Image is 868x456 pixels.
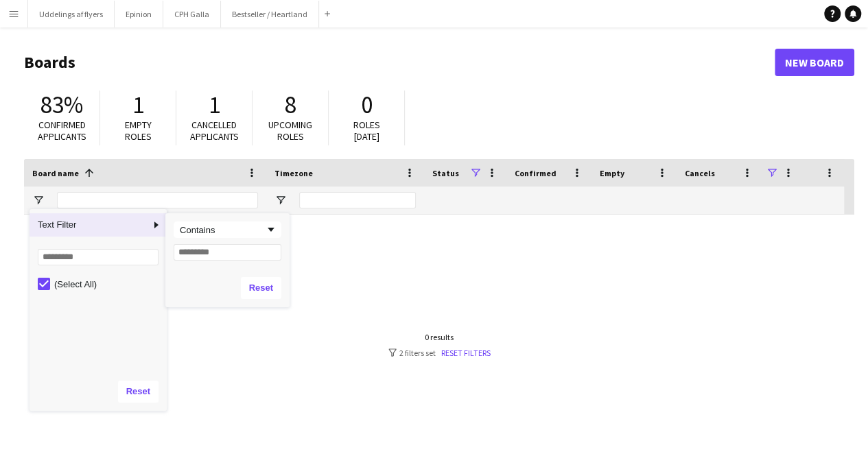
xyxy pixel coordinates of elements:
[115,1,163,27] button: Epinion
[274,194,287,206] button: Open Filter Menu
[353,119,380,143] span: Roles [DATE]
[40,90,83,120] span: 83%
[174,221,281,238] div: Filtering operator
[57,192,258,208] input: Board name Filter Input
[30,209,167,411] div: Column Filter
[432,168,459,178] span: Status
[24,52,775,73] h1: Boards
[190,119,239,143] span: Cancelled applicants
[30,276,167,292] div: Filter List
[221,1,319,27] button: Bestseller / Heartland
[132,90,144,120] span: 1
[118,381,159,403] button: Reset
[685,168,715,178] span: Cancels
[32,194,45,206] button: Open Filter Menu
[28,1,115,27] button: Uddelings af flyers
[32,168,79,178] span: Board name
[180,225,265,235] div: Contains
[268,119,312,143] span: Upcoming roles
[38,249,159,265] input: Search filter values
[165,213,290,307] div: SubMenu
[274,168,313,178] span: Timezone
[163,1,221,27] button: CPH Galla
[775,49,854,76] a: New Board
[125,119,152,143] span: Empty roles
[388,332,491,342] div: 0 results
[209,90,220,120] span: 1
[174,244,281,261] input: Filter Value
[241,277,281,299] button: Reset
[54,279,163,289] div: (Select All)
[388,348,491,358] div: 2 filters set
[600,168,624,178] span: Empty
[30,213,150,237] span: Text Filter
[441,348,491,358] a: Reset filters
[299,192,416,208] input: Timezone Filter Input
[285,90,296,120] span: 8
[361,90,373,120] span: 0
[515,168,556,178] span: Confirmed
[38,119,86,143] span: Confirmed applicants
